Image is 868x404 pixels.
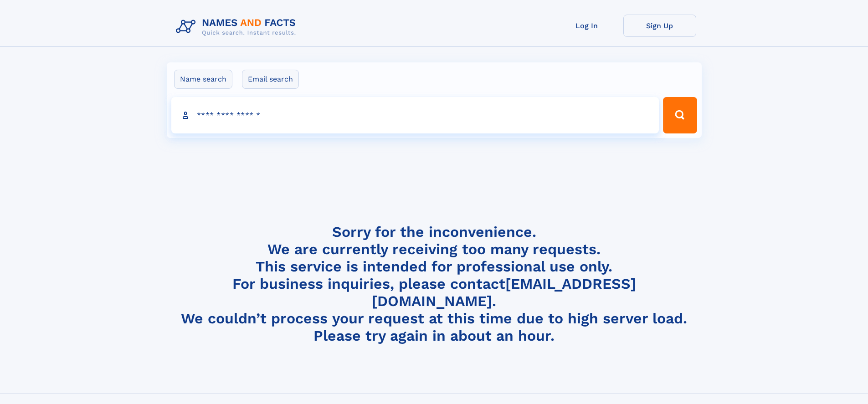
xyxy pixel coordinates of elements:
[623,15,696,37] a: Sign Up
[372,275,636,310] a: [EMAIL_ADDRESS][DOMAIN_NAME]
[171,97,659,133] input: search input
[172,15,303,39] img: Logo Names and Facts
[663,97,697,133] button: Search Button
[172,223,696,345] h4: Sorry for the inconvenience. We are currently receiving too many requests. This service is intend...
[550,15,623,37] a: Log In
[174,70,232,89] label: Name search
[242,70,299,89] label: Email search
